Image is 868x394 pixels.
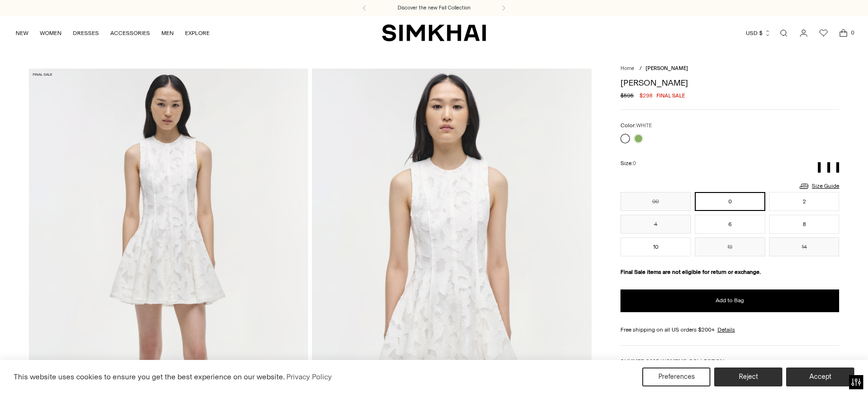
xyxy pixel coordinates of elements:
a: ACCESSORIES [110,23,150,44]
a: Privacy Policy (opens in a new tab) [285,370,333,384]
s: $595 [620,91,634,100]
a: Size Guide [798,180,839,192]
a: SIMKHAI [382,24,486,42]
button: 14 [769,237,840,256]
span: Add to Bag [716,297,744,305]
label: Size: [620,159,636,168]
button: Preferences [642,368,710,386]
a: Go to the account page [794,24,813,43]
button: 12 [695,237,765,256]
a: Wishlist [814,24,833,43]
a: WOMEN [40,23,62,44]
a: Home [620,65,634,71]
span: $298 [639,91,653,100]
button: 10 [620,237,691,256]
a: DRESSES [73,23,99,44]
button: 2 [769,192,840,211]
strong: Final Sale items are not eligible for return or exchange. [620,269,761,275]
a: SUMMER 2025 WOMEN'S COLLECTION [620,358,724,365]
div: / [639,65,642,73]
button: 4 [620,215,691,234]
a: EXPLORE [185,23,210,44]
a: Open search modal [774,24,793,43]
button: 00 [620,192,691,211]
span: [PERSON_NAME] [646,65,688,71]
h1: [PERSON_NAME] [620,79,840,87]
span: 0 [633,160,636,166]
button: Reject [714,368,782,386]
a: Details [717,325,735,334]
a: MEN [161,23,174,44]
span: This website uses cookies to ensure you get the best experience on our website. [14,372,285,381]
div: Free shipping on all US orders $200+ [620,325,840,334]
span: WHITE [636,123,652,129]
a: NEW [16,23,28,44]
label: Color: [620,121,652,130]
button: 6 [695,215,765,234]
nav: breadcrumbs [620,65,840,73]
button: 0 [695,192,765,211]
button: Add to Bag [620,289,840,312]
span: 0 [848,28,857,37]
a: Open cart modal [834,24,853,43]
button: 8 [769,215,840,234]
a: Discover the new Fall Collection [398,4,470,12]
button: USD $ [746,23,771,44]
button: Accept [786,368,854,386]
